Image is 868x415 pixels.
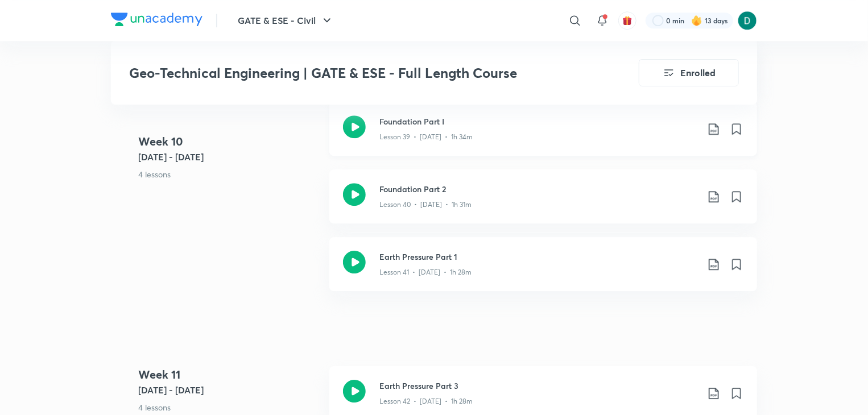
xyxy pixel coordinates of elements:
[329,237,757,305] a: Earth Pressure Part 1Lesson 41 • [DATE] • 1h 28m
[138,383,320,397] h5: [DATE] - [DATE]
[639,59,739,86] button: Enrolled
[111,13,202,26] img: Company Logo
[129,65,574,81] h3: Geo-Technical Engineering | GATE & ESE - Full Length Course
[379,267,472,277] p: Lesson 41 • [DATE] • 1h 28m
[379,380,698,392] h3: Earth Pressure Part 3
[138,401,320,413] p: 4 lessons
[618,11,636,30] button: avatar
[138,169,320,181] p: 4 lessons
[329,102,757,169] a: Foundation Part ILesson 39 • [DATE] • 1h 34m
[379,396,473,406] p: Lesson 42 • [DATE] • 1h 28m
[379,200,472,210] p: Lesson 40 • [DATE] • 1h 31m
[691,15,702,26] img: streak
[379,251,698,263] h3: Earth Pressure Part 1
[111,13,202,29] a: Company Logo
[379,183,698,195] h3: Foundation Part 2
[379,115,698,127] h3: Foundation Part I
[329,169,757,237] a: Foundation Part 2Lesson 40 • [DATE] • 1h 31m
[138,151,320,164] h5: [DATE] - [DATE]
[738,11,757,30] img: Diksha Mishra
[622,15,633,26] img: avatar
[138,134,320,151] h4: Week 10
[138,366,320,383] h4: Week 11
[231,9,341,32] button: GATE & ESE - Civil
[379,132,473,142] p: Lesson 39 • [DATE] • 1h 34m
